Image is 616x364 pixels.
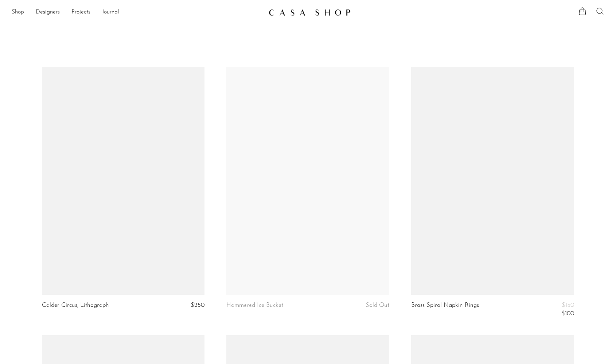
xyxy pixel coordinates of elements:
span: $250 [191,302,204,308]
a: Projects [71,8,90,17]
span: Sold Out [366,302,389,308]
a: Designers [36,8,60,17]
nav: Desktop navigation [12,6,263,19]
ul: NEW HEADER MENU [12,6,263,19]
a: Journal [102,8,119,17]
a: Shop [12,8,24,17]
a: Calder Circus, Lithograph [42,302,109,309]
a: Hammered Ice Bucket [226,302,283,309]
a: Brass Spiral Napkin Rings [411,302,479,317]
span: $100 [561,310,574,317]
span: $150 [562,302,574,308]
